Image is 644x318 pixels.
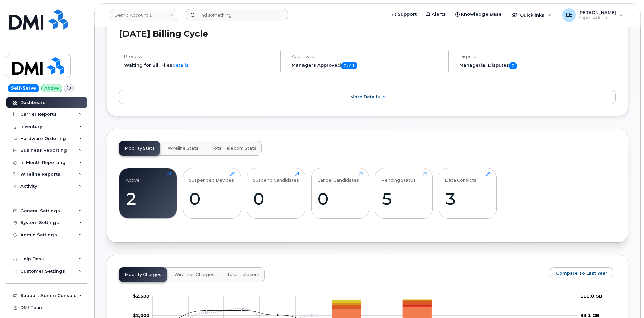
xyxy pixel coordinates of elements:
span: Knowledge Base [461,11,502,18]
span: Quicklinks [520,12,544,18]
div: Data Conflicts [445,172,476,183]
div: 2 [126,189,171,209]
div: Pending Status [381,172,416,183]
h4: Process [124,54,275,59]
div: 0 [189,189,235,209]
span: Support [398,11,417,18]
div: Suspend Candidates [253,172,299,183]
tspan: 93.1 GB [580,313,599,318]
div: 0 [253,189,299,209]
a: Alerts [421,8,451,21]
h5: Managerial Disputes [459,62,616,69]
div: Cancel Candidates [317,172,359,183]
a: Demo Account 1 [110,9,177,21]
a: Support [387,8,421,21]
a: Data Conflicts3 [445,172,490,215]
a: Cancel Candidates0 [317,172,363,215]
button: Compare To Last Year [550,267,613,279]
span: 0 of 1 [341,62,357,69]
span: [PERSON_NAME] [578,10,616,15]
div: Quicklinks [507,8,556,22]
tspan: $2,500 [133,293,149,299]
h4: Disputes [459,54,616,59]
a: Active2 [126,172,171,215]
span: Compare To Last Year [556,270,607,276]
div: 3 [445,189,490,209]
h4: Approvals [292,54,442,59]
a: details [172,62,189,68]
a: Suspend Candidates0 [253,172,299,215]
div: Logan Ellison [558,8,628,22]
h2: [DATE] Billing Cycle [119,29,616,39]
span: Wirelines Charges [174,272,214,277]
g: $0 [133,313,149,318]
li: Waiting for Bill Files [124,62,275,68]
span: Wireline Stats [168,146,199,151]
span: 0 [509,62,517,69]
span: Total Telecom Stats [211,146,256,151]
g: $0 [133,293,149,299]
a: Knowledge Base [451,8,506,21]
a: Suspended Devices0 [189,172,235,215]
span: Super Admin [578,15,616,21]
div: 5 [381,189,427,209]
tspan: $2,000 [133,313,149,318]
span: Total Telecom [227,272,259,277]
span: More Details [350,94,380,99]
div: Suspended Devices [189,172,234,183]
span: Alerts [432,11,446,18]
input: Find something... [186,9,288,21]
div: Active [126,172,140,183]
tspan: 111.8 GB [580,293,602,299]
span: LE [566,11,572,19]
div: 0 [317,189,363,209]
a: Pending Status5 [381,172,427,215]
h5: Managers Approved [292,62,442,69]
